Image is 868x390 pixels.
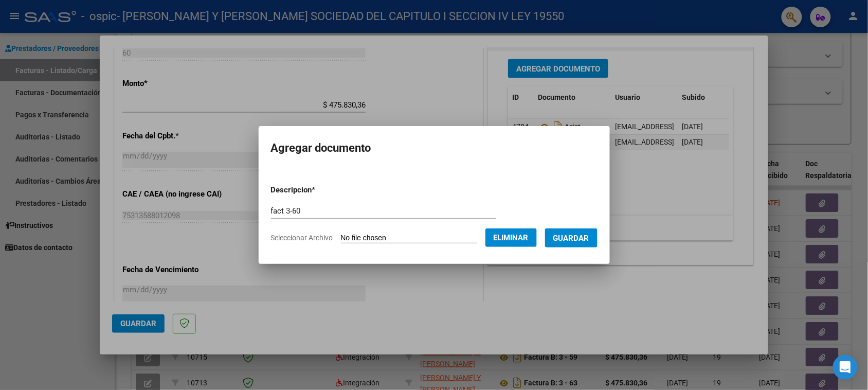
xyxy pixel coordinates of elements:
button: Guardar [545,228,598,247]
p: Descripcion [271,184,369,196]
span: Eliminar [494,233,529,242]
span: Guardar [553,234,589,243]
button: Eliminar [485,228,537,247]
span: Seleccionar Archivo [271,234,333,242]
div: Open Intercom Messenger [833,355,858,380]
h2: Agregar documento [271,138,598,158]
